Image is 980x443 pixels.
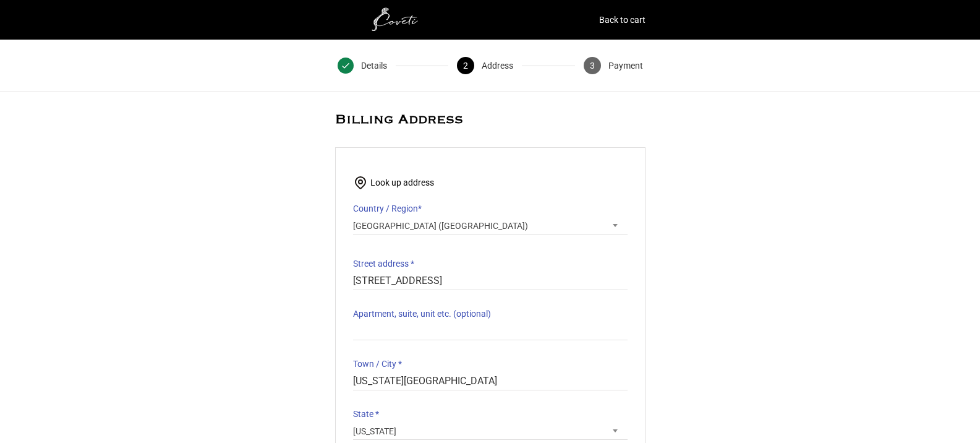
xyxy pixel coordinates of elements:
button: 3 Payment [575,40,652,92]
label: Town / City [353,355,628,372]
button: 1 Details [329,40,396,92]
button: Look up address [353,174,434,191]
button: 2 Address [448,40,522,92]
label: State [353,405,628,423]
span: 1 [338,58,354,74]
span: 2 [457,57,474,74]
label: Street address [353,255,628,272]
label: Apartment, suite, unit etc. [353,305,628,322]
h2: Billing Address [335,112,646,127]
span: Details [361,57,387,74]
span: Country / Region [353,217,628,234]
span: (optional) [453,309,491,319]
span: Texas [353,423,628,440]
img: white1.png [335,7,459,32]
span: Payment [608,57,643,74]
label: Country / Region [353,200,628,217]
span: State [353,423,628,440]
span: United States (US) [353,217,628,234]
span: Address [482,57,513,74]
span: 3 [584,57,601,74]
a: Back to cart [599,11,646,28]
